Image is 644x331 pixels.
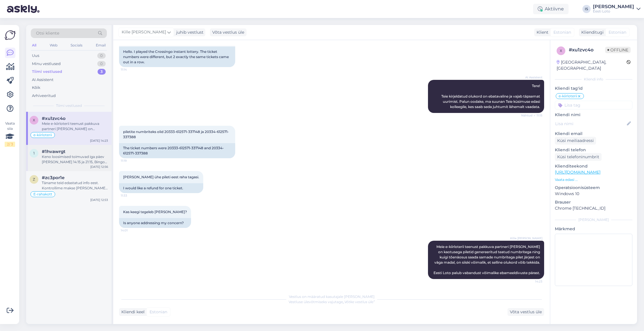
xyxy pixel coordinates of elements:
span: Vestlus on määratud kasutajale [PERSON_NAME] [289,294,375,299]
span: 1 [33,151,35,155]
span: z [33,177,35,181]
span: Kille [PERSON_NAME] [510,236,542,240]
span: Estonian [553,29,571,35]
span: Kille [PERSON_NAME] [122,29,166,35]
span: x [33,118,35,122]
span: Estonian [150,309,167,315]
p: Windows 10 [555,191,632,197]
div: [DATE] 12:53 [90,198,108,202]
div: Socials [69,42,84,49]
span: 11:19 [121,159,143,163]
p: Kliendi tag'id [555,85,632,91]
span: [PERSON_NAME] ühe pileti eest raha tagasi. [123,175,199,179]
div: Vaata siia [5,121,15,147]
p: Kliendi email [555,131,632,137]
div: The ticket numbers were 20333-612571-337148 and 20334-612571-337388 [119,143,235,158]
div: Eesti Loto [593,9,634,14]
span: E-rahakott [33,193,52,196]
div: IS [582,5,591,13]
div: Kliendi info [555,77,632,82]
span: #1hvawrgt [42,149,65,154]
div: Võta vestlus üle [508,308,544,316]
a: [URL][DOMAIN_NAME] [555,170,600,175]
div: [DATE] 12:56 [90,165,108,169]
div: [DATE] 14:23 [90,138,108,143]
span: 11:33 [121,193,143,198]
div: Email [95,42,107,49]
div: I would like a refund for one ticket. [119,183,203,193]
div: Küsi telefoninumbrit [555,153,602,161]
input: Lisa tag [555,101,632,109]
span: #zc3por1e [42,175,64,180]
div: 2 / 3 [5,142,15,147]
div: Arhiveeritud [32,93,56,99]
div: Tiimi vestlused [32,69,62,75]
span: piletite numbriteks olid 20333-612571-337148 ja 20334-612571-337388 [123,129,229,139]
span: e-kiirloterii [559,94,577,98]
span: Estonian [609,29,626,35]
span: 14:01 [121,228,143,233]
img: Askly Logo [5,30,16,41]
div: Kliendi keel [119,309,145,315]
span: x [560,48,562,53]
span: 14:23 [521,279,542,284]
div: AI Assistent [32,77,53,83]
div: juhib vestlust [174,29,204,35]
span: AI Assistent [521,75,542,80]
div: [GEOGRAPHIC_DATA], [GEOGRAPHIC_DATA] [557,59,627,71]
div: Web [48,42,59,49]
div: Keno loosimised toimuvad iga päev [PERSON_NAME] 14:15 ja 21:15, Bingo loto ja Vikinglotto loosimi... [42,154,108,165]
span: Meie e-kiirloterii teenust pakkuva partneri [PERSON_NAME] on kaotusega piletid genereeritud teatu... [433,244,541,275]
div: Meie e-kiirloterii teenust pakkuva partneri [PERSON_NAME] on kaotusega piletid genereeritud teatu... [42,121,108,132]
span: Offline [605,47,631,53]
div: 0 [97,61,106,67]
div: Aktiivne [533,4,569,14]
span: Tiimi vestlused [56,103,82,108]
div: Võta vestlus üle [210,28,247,36]
div: 3 [98,69,106,75]
div: Minu vestlused [32,61,61,67]
span: Otsi kliente [36,30,59,36]
div: Küsi meiliaadressi [555,137,596,145]
p: Kliendi nimi [555,112,632,118]
div: Täname teid edastatud info eest. Kontrollime makse [PERSON_NAME] suuname selle teie e-rahakotti. ... [42,180,108,191]
div: Kõik [32,85,40,91]
div: 0 [97,53,106,59]
div: [PERSON_NAME] [593,4,634,9]
span: e-kiirloterii [33,133,52,137]
p: Kliendi telefon [555,147,632,153]
div: Is anyone addressing my concern? [119,218,191,228]
a: [PERSON_NAME]Eesti Loto [593,4,641,14]
div: Klient [534,29,548,35]
div: All [31,42,37,49]
span: Nähtud ✓ 11:15 [521,113,542,118]
p: Chrome [TECHNICAL_ID] [555,205,632,211]
p: Klienditeekond [555,163,632,169]
div: Uus [32,53,39,59]
span: Kas keegi tegeleb [PERSON_NAME]? [123,210,187,214]
p: Operatsioonisüsteem [555,185,632,191]
i: „Võtke vestlus üle” [343,300,375,304]
div: Hello. I played the Crossingo instant lottery. The ticket numbers were different, but 2 exactly t... [119,47,235,67]
p: Vaata edasi ... [555,177,632,182]
span: 11:14 [121,67,143,72]
span: Tere! Teie kirjeldatud olukord on ebatavaline ja vajab täpsemat uurimist. Palun oodake, ma suunan... [441,84,541,109]
span: Vestluse ülevõtmiseks vajutage [289,300,375,304]
p: Brauser [555,199,632,205]
input: Lisa nimi [555,120,626,127]
div: # xu1zvc4o [569,46,605,53]
p: Märkmed [555,226,632,232]
div: Klienditugi [579,29,604,35]
div: [PERSON_NAME] [555,217,632,222]
span: #xu1zvc4o [42,116,66,121]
